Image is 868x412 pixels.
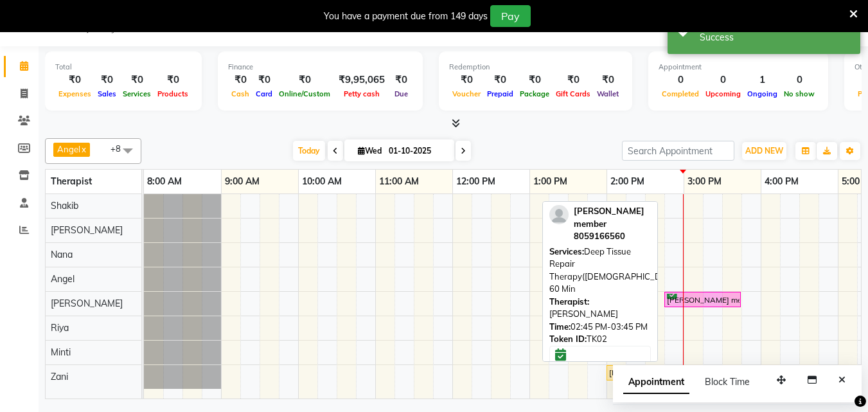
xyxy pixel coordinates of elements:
div: Success [700,31,851,44]
span: Voucher [449,89,484,98]
span: Wed [355,146,385,156]
a: 10:00 AM [299,172,345,191]
div: Finance [228,62,412,73]
span: Sales [94,89,120,98]
span: Zani [51,371,68,382]
span: Appointment [623,371,689,394]
div: ₹9,95,065 [333,73,390,87]
span: Gift Cards [553,89,594,98]
div: ₹0 [94,73,120,87]
button: Pay [490,5,531,27]
span: Petty cash [341,89,383,98]
a: 8:00 AM [144,172,185,191]
span: Wallet [594,89,622,98]
span: Time: [549,321,571,332]
a: 4:00 PM [761,172,802,191]
div: ₹0 [154,73,191,87]
span: Ongoing [744,89,781,98]
span: Therapist: [549,296,589,307]
span: Angel [51,273,75,285]
span: Completed [659,89,702,98]
span: Token ID: [549,334,587,344]
span: Due [391,89,411,98]
span: ADD NEW [745,146,783,156]
button: Close [833,370,851,390]
div: Appointment [659,62,818,73]
div: ₹0 [484,73,517,87]
span: Riya [51,322,69,334]
span: Package [517,89,553,98]
div: 0 [781,73,818,87]
button: ADD NEW [742,142,786,160]
div: ₹0 [55,73,94,87]
span: Prepaid [484,89,517,98]
span: [PERSON_NAME] [51,224,123,236]
div: [PERSON_NAME] member , TK02, 02:45 PM-03:45 PM, Deep Tissue Repair Therapy([DEMOGRAPHIC_DATA]) 60... [666,294,740,306]
span: Nana [51,249,73,260]
span: Today [293,141,325,161]
div: ₹0 [449,73,484,87]
span: Online/Custom [276,89,333,98]
div: [PERSON_NAME] [549,296,651,321]
span: Products [154,89,191,98]
div: 0 [702,73,744,87]
div: 8059166560 [574,230,651,243]
span: No show [781,89,818,98]
span: Therapist [51,175,92,187]
div: You have a payment due from 149 days [324,10,488,23]
span: Deep Tissue Repair Therapy([DEMOGRAPHIC_DATA]) 60 Min [549,246,683,294]
a: 11:00 AM [376,172,422,191]
a: 9:00 AM [222,172,263,191]
div: ₹0 [553,73,594,87]
span: [PERSON_NAME] member [574,206,644,229]
div: TK02 [549,333,651,346]
a: 3:00 PM [684,172,725,191]
input: Search Appointment [622,141,734,161]
span: +8 [111,143,130,154]
img: profile [549,205,569,224]
div: Redemption [449,62,622,73]
div: ₹0 [276,73,333,87]
a: 12:00 PM [453,172,499,191]
span: Services: [549,246,584,256]
span: [PERSON_NAME] [51,298,123,309]
div: Total [55,62,191,73]
span: Block Time [705,376,750,388]
div: [PERSON_NAME] , TK01, 02:00 PM-03:00 PM, Deep Tissue Repair Therapy([DEMOGRAPHIC_DATA]) 60 Min [608,367,682,379]
a: 1:00 PM [530,172,571,191]
div: ₹0 [594,73,622,87]
span: Shakib [51,200,78,211]
a: 2:00 PM [607,172,648,191]
div: ₹0 [120,73,154,87]
input: 2025-10-01 [385,141,449,161]
div: ₹0 [517,73,553,87]
span: Upcoming [702,89,744,98]
span: Cash [228,89,252,98]
span: Minti [51,346,71,358]
div: 1 [744,73,781,87]
div: ₹0 [252,73,276,87]
div: ₹0 [390,73,412,87]
div: ₹0 [228,73,252,87]
span: Angel [57,144,80,154]
span: Expenses [55,89,94,98]
span: Card [252,89,276,98]
a: x [80,144,86,154]
div: 02:45 PM-03:45 PM [549,321,651,334]
div: 0 [659,73,702,87]
span: Services [120,89,154,98]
